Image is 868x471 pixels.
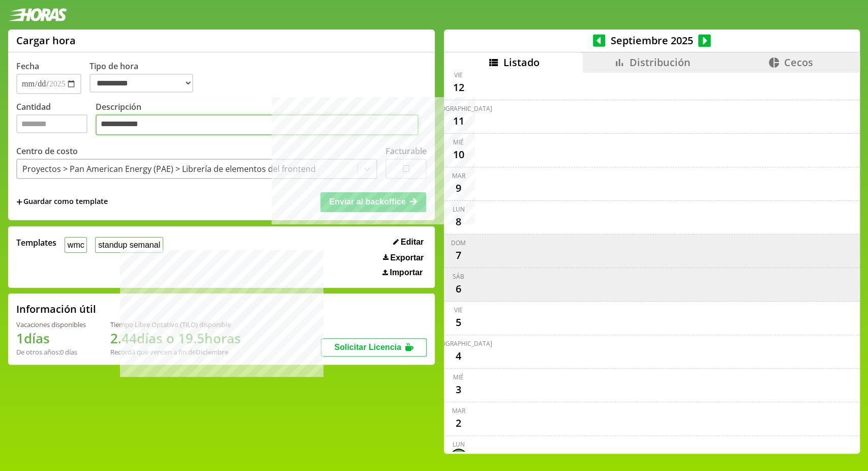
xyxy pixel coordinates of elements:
span: Solicitar Licencia [334,343,401,351]
button: Exportar [380,253,427,263]
span: Exportar [390,253,424,262]
h1: 2.44 días o 19.5 horas [110,329,241,347]
img: logotipo [8,8,67,21]
div: mié [453,373,464,381]
label: Facturable [385,145,427,157]
button: wmc [65,237,87,253]
select: Tipo de hora [89,74,193,93]
button: Solicitar Licencia [321,338,427,357]
button: Editar [390,237,427,247]
div: 10 [451,146,467,163]
div: [DEMOGRAPHIC_DATA] [425,104,492,113]
span: Listado [503,55,540,69]
label: Tipo de hora [89,61,201,94]
span: Cecos [784,55,813,69]
div: 5 [451,314,467,331]
span: +Guardar como template [16,196,108,208]
span: Septiembre 2025 [605,34,698,47]
div: 11 [451,113,467,129]
span: Enviar al backoffice [329,197,405,206]
div: mar [452,406,465,415]
span: Distribución [630,55,691,69]
div: 8 [451,214,467,230]
div: vie [454,306,463,314]
div: scrollable content [444,73,860,452]
span: Importar [390,268,423,277]
div: mar [452,171,465,180]
div: Proyectos > Pan American Energy (PAE) > Librería de elementos del frontend [22,163,316,174]
div: [DEMOGRAPHIC_DATA] [425,339,492,348]
b: Diciembre [196,347,228,357]
div: 9 [451,180,467,196]
h2: Información útil [16,302,96,316]
div: lun [453,440,465,449]
div: sáb [453,272,464,281]
div: mié [453,138,464,146]
div: Tiempo Libre Optativo (TiLO) disponible [110,320,241,329]
input: Cantidad [16,114,87,133]
h1: Cargar hora [16,34,76,47]
button: standup semanal [95,237,163,253]
span: + [16,196,22,208]
label: Descripción [96,101,427,138]
div: 7 [451,247,467,263]
div: 3 [451,381,467,398]
span: Editar [401,238,424,247]
label: Cantidad [16,101,96,138]
div: 6 [451,281,467,297]
div: lun [453,205,465,214]
div: dom [451,239,466,247]
textarea: Descripción [96,114,418,136]
h1: 1 días [16,329,86,347]
div: 2 [451,415,467,431]
label: Fecha [16,61,39,72]
div: vie [454,71,463,79]
div: 4 [451,348,467,364]
button: Enviar al backoffice [320,192,426,212]
div: Vacaciones disponibles [16,320,86,329]
span: Templates [16,237,56,248]
div: De otros años: 0 días [16,347,86,357]
div: 1 [451,449,467,465]
div: Recordá que vencen a fin de [110,347,241,357]
div: 12 [451,79,467,96]
label: Centro de costo [16,145,78,157]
